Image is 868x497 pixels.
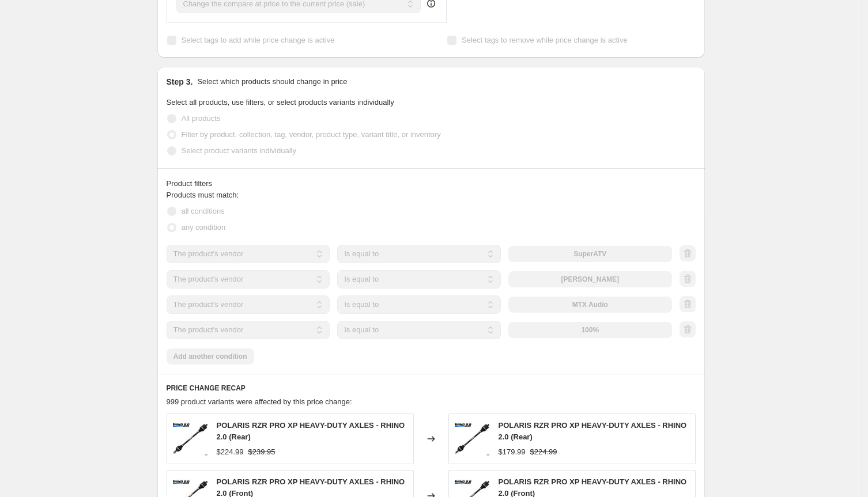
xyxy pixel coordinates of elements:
[462,36,628,44] span: Select tags to remove while price change is active
[197,76,347,88] p: Select which products should change in price
[182,36,335,44] span: Select tags to add while price change is active
[167,178,696,189] div: Product filters
[182,130,441,139] span: Filter by product, collection, tag, vendor, product type, variant title, or inventory
[217,421,405,441] span: POLARIS RZR PRO XP HEAVY-DUTY AXLES - RHINO 2.0 (Rear)
[499,421,687,441] span: POLARIS RZR PRO XP HEAVY-DUTY AXLES - RHINO 2.0 (Rear)
[173,422,207,456] img: rhino_2.0_black_TURBO-S_80x.jpg
[182,146,296,155] span: Select product variants individually
[182,207,225,215] span: all conditions
[167,191,239,199] span: Products must match:
[182,223,226,232] span: any condition
[167,384,696,393] h6: PRICE CHANGE RECAP
[167,76,193,88] h2: Step 3.
[167,397,352,406] span: 999 product variants were affected by this price change:
[530,446,557,458] strike: $224.99
[167,98,394,107] span: Select all products, use filters, or select products variants individually
[455,422,489,456] img: rhino_2.0_black_TURBO-S_80x.jpg
[499,446,526,458] div: $179.99
[217,446,244,458] div: $224.99
[182,114,221,123] span: All products
[248,446,276,458] strike: $239.95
